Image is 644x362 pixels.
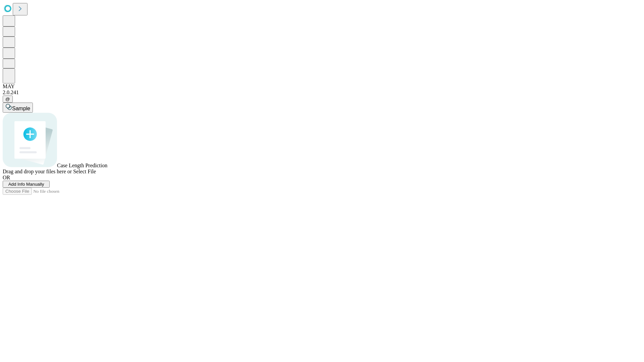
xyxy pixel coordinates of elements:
span: Select File [73,169,96,174]
button: Add Info Manually [3,181,50,188]
div: 2.0.241 [3,89,641,96]
button: @ [3,96,13,103]
span: Drag and drop your files here or [3,169,72,174]
button: Sample [3,103,33,113]
span: OR [3,175,10,180]
span: Sample [12,106,30,111]
div: MAY [3,83,641,89]
span: Add Info Manually [8,182,44,187]
span: Case Length Prediction [57,163,107,168]
span: @ [5,97,10,102]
